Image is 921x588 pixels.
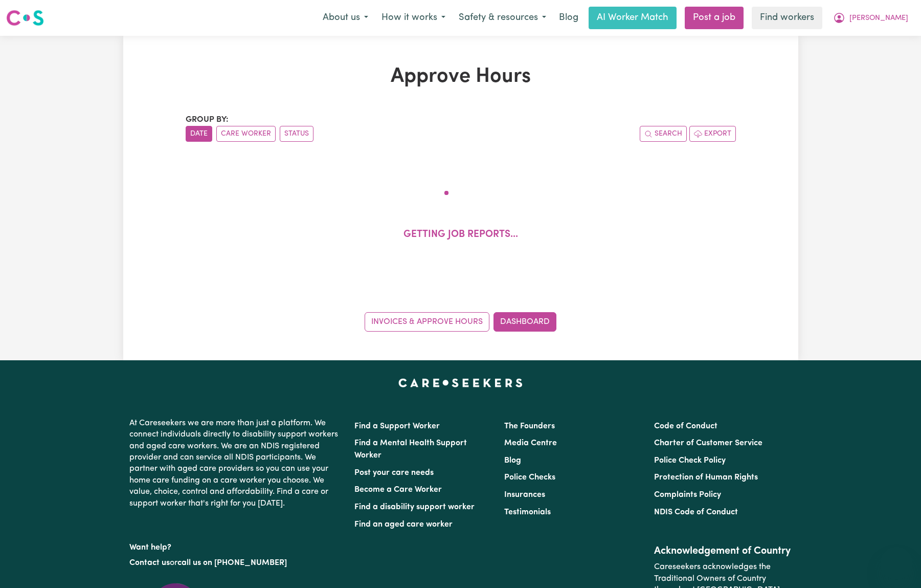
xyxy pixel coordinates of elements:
a: Careseekers logo [6,6,44,30]
a: Careseekers home page [398,379,523,387]
a: Contact us [129,559,170,567]
button: sort invoices by care worker [216,126,276,142]
span: Group by: [186,116,229,124]
iframe: Button to launch messaging window [880,547,913,580]
a: Charter of Customer Service [654,439,762,447]
a: Police Checks [504,473,555,482]
a: Insurances [504,491,545,499]
a: Complaints Policy [654,491,721,499]
a: Find an aged care worker [354,520,453,529]
p: At Careseekers we are more than just a platform. We connect individuals directly to disability su... [129,413,342,513]
p: Want help? [129,538,342,553]
a: Code of Conduct [654,422,717,430]
a: Find a disability support worker [354,503,475,511]
button: sort invoices by paid status [280,126,313,142]
a: Media Centre [504,439,557,447]
a: Police Check Policy [654,456,726,465]
a: Dashboard [493,312,556,332]
a: AI Worker Match [589,7,677,29]
a: Find workers [752,7,822,29]
a: Protection of Human Rights [654,473,758,482]
button: My Account [826,7,915,29]
a: Post a job [685,7,744,29]
button: About us [316,7,375,29]
button: Export [689,126,736,142]
h2: Acknowledgement of Country [654,545,792,557]
a: Become a Care Worker [354,486,442,494]
a: Post your care needs [354,469,434,477]
a: Testimonials [504,508,551,516]
a: call us on [PHONE_NUMBER] [177,559,287,567]
p: or [129,553,342,573]
button: Safety & resources [452,7,553,29]
a: The Founders [504,422,555,430]
img: Careseekers logo [6,9,44,27]
span: [PERSON_NAME] [849,13,908,24]
button: Search [640,126,687,142]
button: sort invoices by date [186,126,212,142]
a: NDIS Code of Conduct [654,508,738,516]
a: Invoices & Approve Hours [365,312,489,332]
a: Find a Mental Health Support Worker [354,439,467,460]
a: Blog [553,7,585,29]
a: Blog [504,456,521,465]
a: Find a Support Worker [354,422,440,430]
button: How it works [375,7,452,29]
h1: Approve Hours [186,64,736,89]
p: Getting job reports... [403,228,518,243]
